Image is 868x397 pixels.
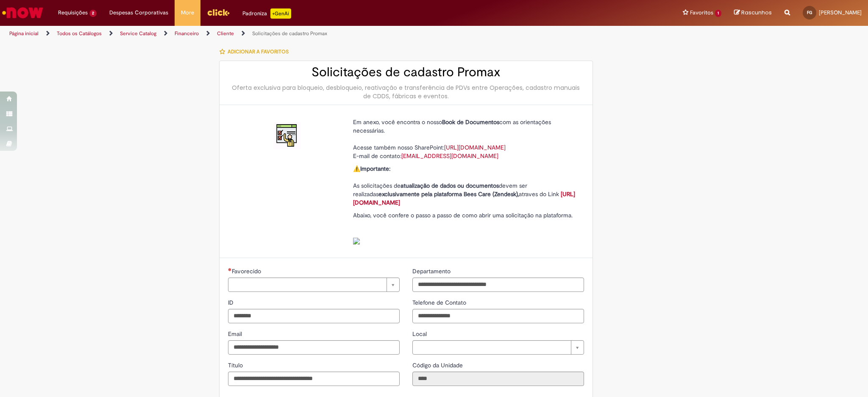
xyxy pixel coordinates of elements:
[353,238,360,244] img: sys_attachment.do
[252,30,327,37] a: Solicitações de cadastro Promax
[412,361,465,369] label: Somente leitura - Código da Unidade
[353,118,578,160] p: Em anexo, você encontra o nosso com as orientações necessárias. Acesse também nosso SharePoint: E...
[6,26,572,42] ul: Trilhas de página
[120,30,156,37] a: Service Catalog
[228,268,232,271] span: Necessários
[175,30,199,37] a: Financeiro
[219,43,293,61] button: Adicionar a Favoritos
[228,278,400,292] a: Limpar campo Favorecido
[228,361,245,369] span: Título
[444,144,506,151] a: [URL][DOMAIN_NAME]
[89,10,97,17] span: 2
[412,330,428,338] span: Local
[819,9,862,16] span: [PERSON_NAME]
[401,182,499,189] strong: atualização de dados ou documentos
[412,361,465,369] span: Somente leitura - Código da Unidade
[412,309,584,323] input: Telefone de Contato
[353,211,578,245] p: Abaixo, você confere o passo a passo de como abrir uma solicitação na plataforma.
[242,8,291,19] div: Padroniza
[228,48,289,55] span: Adicionar a Favoritos
[807,10,812,15] span: FG
[228,83,584,100] div: Oferta exclusiva para bloqueio, desbloqueio, reativação e transferência de PDVs entre Operações, ...
[412,299,468,306] span: Telefone de Contato
[353,164,578,207] p: ⚠️ As solicitações de devem ser realizadas atraves do Link
[232,267,263,275] span: Necessários - Favorecido
[412,372,584,386] input: Código da Unidade
[274,122,301,149] img: Solicitações de cadastro Promax
[228,340,400,355] input: Email
[360,165,390,172] strong: Importante:
[412,267,452,275] span: Departamento
[734,9,772,17] a: Rascunhos
[741,8,772,17] span: Rascunhos
[228,309,400,323] input: ID
[58,8,88,17] span: Requisições
[228,372,400,386] input: Título
[217,30,234,37] a: Cliente
[109,8,168,17] span: Despesas Corporativas
[228,65,584,79] h2: Solicitações de cadastro Promax
[353,190,575,206] a: [URL][DOMAIN_NAME]
[401,152,498,160] a: [EMAIL_ADDRESS][DOMAIN_NAME]
[412,340,584,355] a: Limpar campo Local
[228,330,244,338] span: Email
[1,4,45,21] img: ServiceNow
[270,8,291,19] p: +GenAi
[715,10,721,17] span: 1
[57,30,102,37] a: Todos os Catálogos
[181,8,194,17] span: More
[228,299,235,306] span: ID
[412,278,584,292] input: Departamento
[378,190,519,198] strong: exclusivamente pela plataforma Bees Care (Zendesk),
[690,8,713,17] span: Favoritos
[207,6,230,19] img: click_logo_yellow_360x200.png
[442,118,499,126] strong: Book de Documentos
[9,30,39,37] a: Página inicial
